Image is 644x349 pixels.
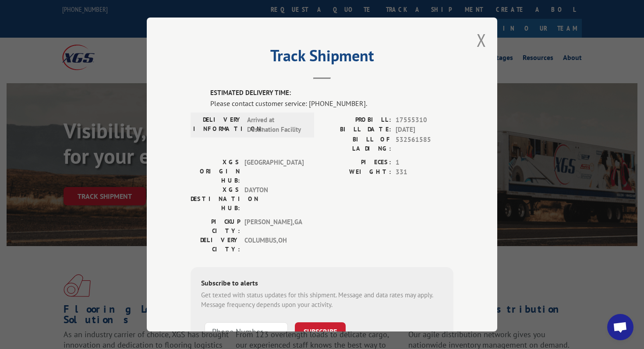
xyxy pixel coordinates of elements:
span: 532561585 [396,134,453,153]
label: XGS ORIGIN HUB: [191,157,240,185]
label: PIECES: [322,157,391,167]
a: Open chat [607,314,633,340]
button: SUBSCRIBE [295,322,346,340]
div: Please contact customer service: [PHONE_NUMBER]. [210,98,453,108]
span: [GEOGRAPHIC_DATA] [244,157,304,185]
span: 331 [396,167,453,177]
label: ESTIMATED DELIVERY TIME: [210,88,453,98]
span: 17555310 [396,115,453,125]
span: Arrived at Destination Facility [247,115,306,134]
span: [DATE] [396,125,453,135]
span: 1 [396,157,453,167]
label: PROBILL: [322,115,391,125]
h2: Track Shipment [191,49,453,66]
div: Subscribe to alerts [201,277,443,290]
label: XGS DESTINATION HUB: [191,185,240,212]
span: COLUMBUS , OH [244,235,304,254]
label: DELIVERY CITY: [191,235,240,254]
input: Phone Number [205,322,288,340]
div: Get texted with status updates for this shipment. Message and data rates may apply. Message frequ... [201,290,443,310]
button: Close modal [477,28,486,52]
label: BILL DATE: [322,125,391,135]
label: DELIVERY INFORMATION: [193,115,243,134]
label: WEIGHT: [322,167,391,177]
span: DAYTON [244,185,304,212]
label: BILL OF LADING: [322,134,391,153]
span: [PERSON_NAME] , GA [244,217,304,235]
label: PICKUP CITY: [191,217,240,235]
